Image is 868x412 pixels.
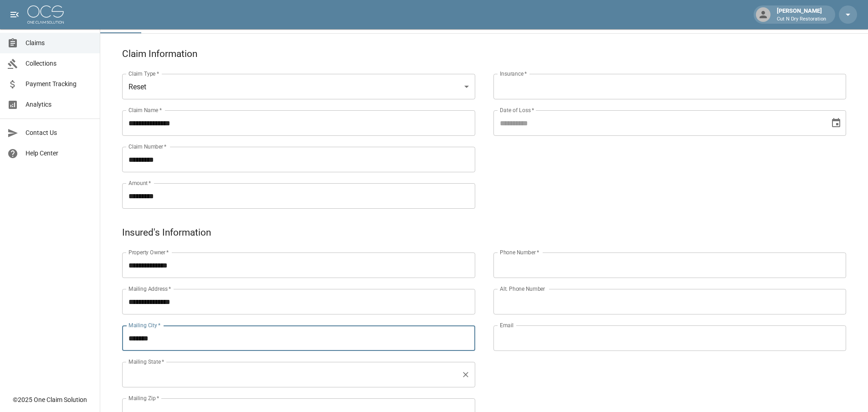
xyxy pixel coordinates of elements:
[500,106,534,114] label: Date of Loss
[459,368,472,381] button: Clear
[26,100,92,109] span: Analytics
[122,74,475,99] div: Reset
[26,59,92,68] span: Collections
[5,5,24,24] button: open drawer
[128,394,159,402] label: Mailing Zip
[500,285,545,293] label: Alt. Phone Number
[128,143,166,150] label: Claim Number
[500,321,514,329] label: Email
[128,70,159,77] label: Claim Type
[26,79,92,89] span: Payment Tracking
[13,395,87,404] div: © 2025 One Claim Solution
[128,179,151,187] label: Amount
[827,114,845,132] button: Choose date
[26,38,92,48] span: Claims
[500,248,539,256] label: Phone Number
[128,358,164,366] label: Mailing State
[777,15,826,23] p: Cut N Dry Restoration
[128,285,171,293] label: Mailing Address
[128,321,161,329] label: Mailing City
[27,5,64,24] img: ocs-logo-white-transparent.png
[26,128,92,138] span: Contact Us
[128,248,169,256] label: Property Owner
[773,6,830,23] div: [PERSON_NAME]
[128,106,162,114] label: Claim Name
[500,70,527,77] label: Insurance
[26,149,92,158] span: Help Center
